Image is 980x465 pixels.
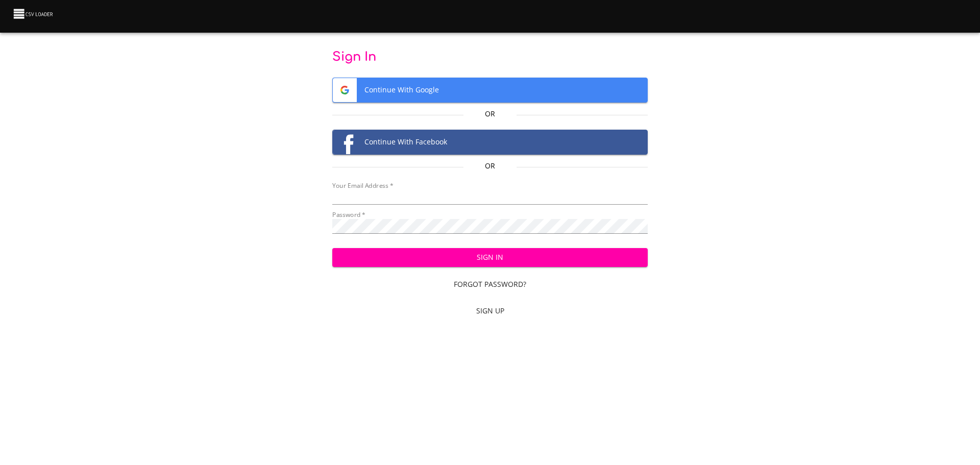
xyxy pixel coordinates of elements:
label: Your Email Address [332,183,393,189]
p: Or [463,161,516,171]
button: Facebook logoContinue With Facebook [332,130,648,155]
span: Sign In [340,251,640,264]
span: Forgot Password? [336,278,644,291]
p: Sign In [332,49,648,65]
button: Sign In [332,248,648,267]
a: Forgot Password? [332,275,648,294]
button: Google logoContinue With Google [332,78,648,103]
img: Google logo [333,78,357,102]
a: Sign Up [332,302,648,321]
img: CSV Loader [12,7,55,21]
span: Continue With Google [333,78,648,102]
span: Sign Up [336,305,644,317]
p: Or [463,109,516,119]
img: Facebook logo [333,130,357,154]
label: Password [332,212,365,218]
span: Continue With Facebook [333,130,648,154]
